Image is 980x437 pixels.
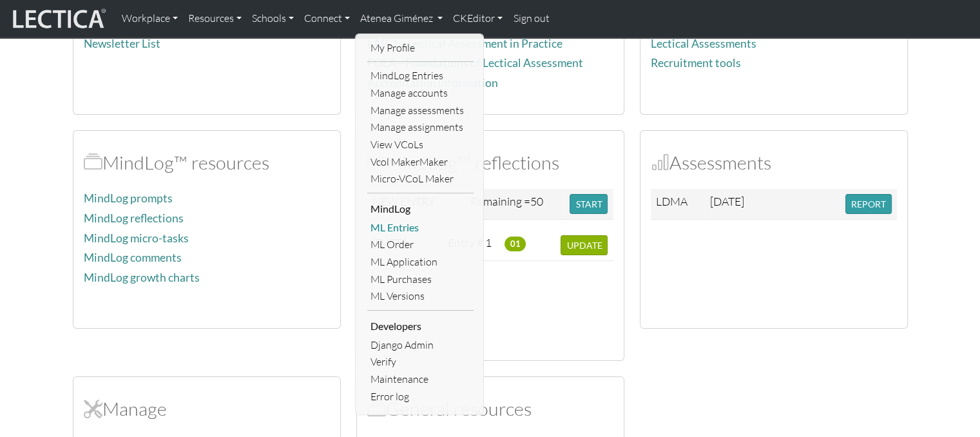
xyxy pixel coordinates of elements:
a: Manage assignments [367,119,474,136]
span: 01 [504,237,526,251]
a: MindLog comments [84,251,182,264]
button: UPDATE [561,235,608,255]
li: Developers [367,316,474,336]
a: Connect [299,5,355,32]
a: Error log [367,388,474,405]
h2: MindLog™ reflections [367,151,613,174]
a: Atenea Giménez [355,5,448,32]
td: Remaining = [465,189,564,220]
img: lecticalive [10,6,106,31]
a: Maintenance [367,371,474,388]
a: View VCoLs [367,136,474,153]
span: [DATE] [709,194,744,208]
h2: Assessments [651,151,897,174]
a: Vcol MakerMaker [367,153,474,171]
a: MindLog reflections [84,211,184,225]
h2: General resources [367,398,613,420]
a: ML Order [367,236,474,253]
a: MindLog micro-tasks [84,231,189,245]
span: Manage [84,397,102,420]
a: CKEditor [448,5,508,32]
li: MindLog [367,199,474,219]
a: MindLog prompts [84,191,173,205]
td: LDMA [651,189,705,220]
button: REPORT [845,194,892,214]
a: Django Admin [367,336,474,354]
a: Manage accounts [367,84,474,102]
a: ML Entries [367,219,474,237]
a: Workplace [117,5,183,32]
span: MindLog™ resources [84,151,102,174]
a: Manage assessments [367,102,474,119]
span: 50 [530,194,543,208]
a: Micro-VCoL Maker [367,170,474,188]
a: Sign out [508,5,554,32]
span: UPDATE [566,240,602,251]
a: ML Application [367,253,474,271]
h2: Manage [84,398,330,420]
a: Lectical Assessments [651,37,756,50]
a: MindLog Entries [367,67,474,84]
a: ML Purchases [367,271,474,288]
a: MindLog growth charts [84,271,200,284]
a: Resources [183,5,247,32]
h2: MindLog™ resources [84,151,330,174]
a: My Profile [367,39,474,57]
a: Schools [247,5,299,32]
ul: Atenea Giménez [367,39,474,405]
a: Recruitment tools [651,56,741,70]
button: START [570,194,608,214]
a: ML Versions [367,287,474,305]
span: Assessments [651,151,669,174]
a: Newsletter List [84,37,160,50]
a: Verify [367,353,474,371]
